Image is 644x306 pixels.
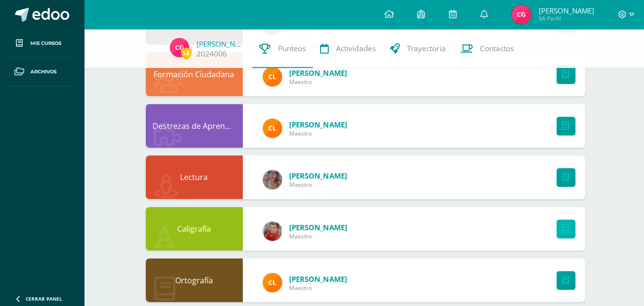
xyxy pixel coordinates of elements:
img: 4d3ec4c57603b303f8c48578a9d361af.png [263,271,282,291]
span: Maestro [289,128,347,137]
span: Archivos [32,68,58,75]
span: Punteos [278,43,306,53]
img: cade0865447f67519f82b1ec6b4243dc.png [510,5,530,24]
span: Trayectoria [406,43,445,53]
span: Maestro [289,282,347,290]
span: Maestro [289,180,347,188]
a: [PERSON_NAME] [289,170,347,180]
div: Ortografía [146,257,243,300]
img: 05ddfdc08264272979358467217619c8.png [263,220,282,239]
img: 4d3ec4c57603b303f8c48578a9d361af.png [263,118,282,137]
a: [PERSON_NAME] [289,68,347,77]
a: Punteos [252,29,313,68]
span: Maestro [289,77,347,85]
a: Mis cursos [8,29,77,57]
span: Cerrar panel [27,293,64,300]
img: cade0865447f67519f82b1ec6b4243dc.png [170,38,190,57]
span: [PERSON_NAME] [537,6,592,15]
a: 2024006 [197,48,227,58]
a: Contactos [452,29,520,68]
span: Actividades [336,43,375,53]
a: Actividades [313,29,382,68]
a: Trayectoria [382,29,452,68]
a: [PERSON_NAME] [289,221,347,231]
img: 4d3ec4c57603b303f8c48578a9d361af.png [263,67,282,86]
span: Mis cursos [32,39,63,47]
div: Lectura [146,154,243,198]
img: 64b5fc48e16d1de6188898e691c97fb8.png [263,169,282,188]
span: 54 [182,47,192,59]
div: Formación Ciudadana [146,52,243,96]
a: [PERSON_NAME] [289,272,347,282]
a: Archivos [8,57,77,86]
a: [PERSON_NAME] [197,39,245,48]
a: [PERSON_NAME] [289,119,347,128]
span: Mi Perfil [537,14,592,23]
div: Destrezas de Aprendizaje [146,103,243,147]
span: Contactos [479,43,513,53]
span: Maestro [289,231,347,239]
div: Caligrafía [146,206,243,249]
